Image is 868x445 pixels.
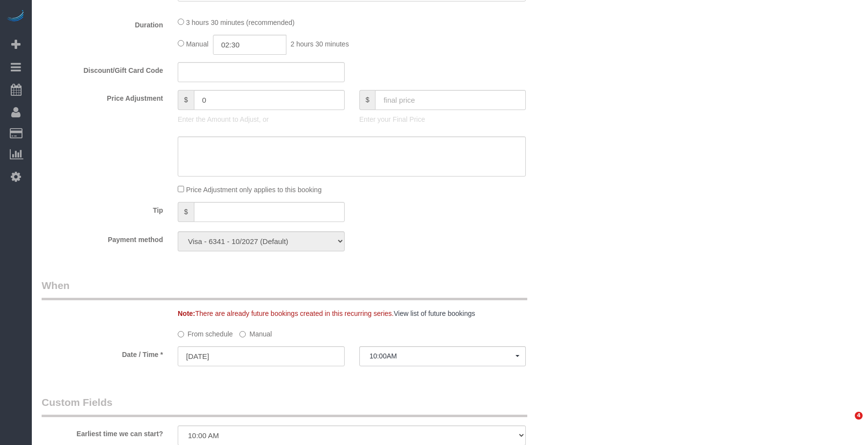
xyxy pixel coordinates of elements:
[178,331,184,337] input: From schedule
[186,186,322,194] span: Price Adjustment only applies to this booking
[178,346,345,366] input: MM/DD/YYYY
[34,90,170,103] label: Price Adjustment
[239,331,246,337] input: Manual
[34,231,170,245] label: Payment method
[34,202,170,215] label: Tip
[178,114,345,124] p: Enter the Amount to Adjust, or
[34,346,170,359] label: Date / Time *
[170,309,579,318] div: There are already future bookings created in this recurring series.
[186,40,209,48] span: Manual
[6,10,25,23] img: Automaid Logo
[370,352,516,360] span: 10:00AM
[34,17,170,30] label: Duration
[178,310,195,317] strong: Note:
[394,310,475,317] a: View list of future bookings
[34,425,170,439] label: Earliest time we can start?
[34,62,170,75] label: Discount/Gift Card Code
[186,19,295,26] span: 3 hours 30 minutes (recommended)
[855,412,863,420] span: 4
[178,90,194,110] span: $
[375,90,526,110] input: final price
[42,278,527,300] legend: When
[835,412,858,435] iframe: Intercom live chat
[239,326,272,339] label: Manual
[178,326,233,339] label: From schedule
[42,395,527,417] legend: Custom Fields
[178,202,194,222] span: $
[359,346,526,366] button: 10:00AM
[359,114,526,124] p: Enter your Final Price
[291,40,349,48] span: 2 hours 30 minutes
[359,90,375,110] span: $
